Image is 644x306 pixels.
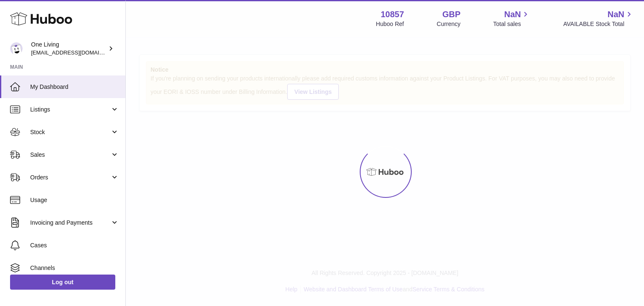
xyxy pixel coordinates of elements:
[376,20,404,28] div: Huboo Ref
[30,264,119,272] span: Channels
[437,20,461,28] div: Currency
[493,20,530,28] span: Total sales
[493,9,530,28] a: NaN Total sales
[30,174,110,182] span: Orders
[563,9,634,28] a: NaN AVAILABLE Stock Total
[31,49,123,56] span: [EMAIL_ADDRESS][DOMAIN_NAME]
[381,9,404,20] strong: 10857
[504,9,521,20] span: NaN
[10,42,23,55] img: ben@oneliving.com
[30,219,110,227] span: Invoicing and Payments
[10,275,115,290] a: Log out
[30,83,119,91] span: My Dashboard
[30,241,119,249] span: Cases
[30,151,110,159] span: Sales
[442,9,460,20] strong: GBP
[30,196,119,204] span: Usage
[31,41,106,57] div: One Living
[563,20,634,28] span: AVAILABLE Stock Total
[30,128,110,136] span: Stock
[608,9,624,20] span: NaN
[30,106,110,114] span: Listings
